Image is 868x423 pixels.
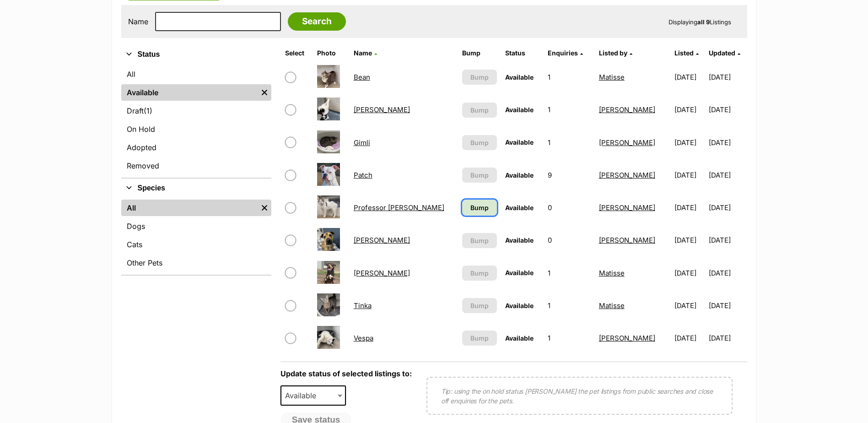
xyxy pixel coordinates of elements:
span: Available [505,302,534,309]
span: Available [505,334,534,342]
th: Photo [313,46,349,60]
span: Available [281,389,325,402]
a: Matisse [599,301,625,310]
button: Bump [462,70,497,85]
a: Tinka [354,301,372,310]
span: Available [505,236,534,244]
button: Bump [462,331,497,346]
span: (1) [144,105,152,116]
p: Tip: using the on hold status [PERSON_NAME] the pet listings from public searches and close off e... [441,386,718,406]
a: Updated [709,49,740,57]
th: Status [501,46,544,60]
th: Select [281,46,313,60]
td: [DATE] [709,224,746,256]
span: Available [280,385,346,406]
button: Bump [462,233,497,248]
a: Available [121,84,258,101]
a: All [121,66,271,82]
div: Status [121,64,271,178]
button: Species [121,182,271,194]
td: [DATE] [709,94,746,125]
span: Available [505,171,534,179]
a: Vespa [354,334,373,342]
span: Available [505,138,534,146]
a: Bump [462,200,497,216]
input: Search [288,12,346,31]
td: [DATE] [671,257,708,289]
span: Bump [470,138,489,147]
a: Matisse [599,269,625,277]
a: Patch [354,171,372,179]
td: 1 [544,322,594,354]
td: 1 [544,257,594,289]
span: Updated [709,49,735,57]
span: Bump [470,72,489,82]
a: [PERSON_NAME] [599,334,655,342]
a: [PERSON_NAME] [599,236,655,244]
td: [DATE] [709,257,746,289]
td: [DATE] [671,290,708,321]
td: [DATE] [709,192,746,223]
td: [DATE] [709,159,746,191]
td: 1 [544,290,594,321]
a: Draft [121,103,271,119]
a: Remove filter [258,84,271,101]
span: Bump [470,203,489,212]
td: 9 [544,159,594,191]
td: [DATE] [709,127,746,158]
a: [PERSON_NAME] [599,138,655,147]
button: Bump [462,135,497,150]
span: Bump [470,333,489,343]
a: All [121,200,258,216]
a: Gimli [354,138,370,147]
a: Other Pets [121,255,271,271]
label: Update status of selected listings to: [280,369,412,378]
a: Remove filter [258,200,271,216]
a: [PERSON_NAME] [354,236,410,244]
td: [DATE] [709,61,746,93]
span: translation missing: en.admin.listings.index.attributes.enquiries [548,49,578,57]
td: 0 [544,192,594,223]
span: Bump [470,301,489,310]
th: Bump [458,46,501,60]
td: [DATE] [709,290,746,321]
a: Adopted [121,139,271,156]
span: Available [505,269,534,277]
td: [DATE] [671,61,708,93]
span: Bump [470,236,489,245]
a: Listed by [599,49,632,57]
a: [PERSON_NAME] [354,105,410,114]
span: Available [505,204,534,211]
td: 1 [544,127,594,158]
a: Bean [354,73,370,81]
a: [PERSON_NAME] [599,203,655,212]
span: Bump [470,105,489,115]
span: Bump [470,170,489,180]
td: [DATE] [671,224,708,256]
strong: all 9 [697,18,710,26]
span: Listed [674,49,694,57]
div: Species [121,198,271,275]
a: [PERSON_NAME] [354,269,410,277]
a: Enquiries [548,49,583,57]
td: 0 [544,224,594,256]
td: [DATE] [671,94,708,125]
label: Name [128,17,148,26]
span: Listed by [599,49,627,57]
a: Professor [PERSON_NAME] [354,203,444,212]
a: [PERSON_NAME] [599,171,655,179]
td: 1 [544,94,594,125]
td: [DATE] [709,322,746,354]
a: Dogs [121,218,271,234]
a: On Hold [121,121,271,137]
button: Bump [462,168,497,183]
span: Available [505,73,534,81]
button: Status [121,49,271,60]
span: Name [354,49,372,57]
button: Bump [462,103,497,118]
a: Removed [121,157,271,174]
td: 1 [544,61,594,93]
a: Cats [121,236,271,253]
td: [DATE] [671,127,708,158]
span: Available [505,106,534,114]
